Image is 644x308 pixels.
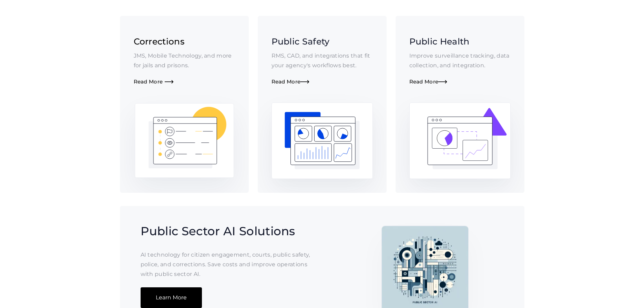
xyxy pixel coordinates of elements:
a: CorrectionsJMS, Mobile Technology, and more for jails and prisons.Read More [120,16,249,192]
p: AI technology for citizen engagement, courts, public safety, police, and corrections. Save costs ... [141,250,321,279]
iframe: Chat Widget [610,275,644,308]
a: Public SafetyRMS, CAD, and integrations that fit your agency's workflows best.Read More [258,16,387,192]
div: Read More [409,79,511,85]
h2: Public Sector AI Solutions [141,223,321,239]
span:  [438,79,447,85]
h3: Corrections [134,35,235,48]
a: Public HealthImprove surveillance tracking, data collection, and integration.Read More [396,16,524,192]
div: Read More [272,79,373,85]
p: Improve surveillance tracking, data collection, and integration. [409,51,511,70]
span:  [165,79,174,85]
p: JMS, Mobile Technology, and more for jails and prisons. [134,51,235,70]
div: Read More [134,79,235,85]
span:  [300,79,309,85]
h3: Public Safety [272,35,373,48]
p: RMS, CAD, and integrations that fit your agency's workflows best. [272,51,373,70]
a: Learn More [141,287,202,308]
h3: Public Health [409,35,511,48]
